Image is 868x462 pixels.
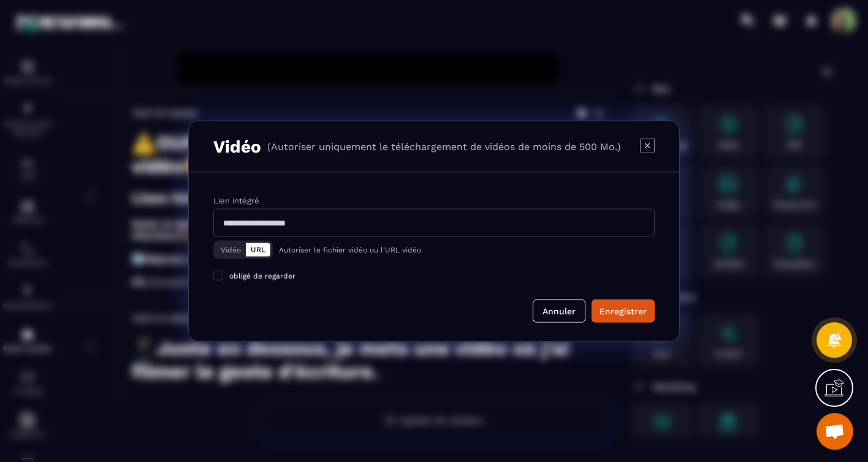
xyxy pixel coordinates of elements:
button: Enregistrer [592,300,655,323]
label: Lien intégré [213,196,259,205]
button: URL [246,243,270,257]
p: Autoriser le fichier vidéo ou l'URL vidéo [279,246,421,254]
button: Vidéo [216,243,246,257]
span: obligé de regarder [229,272,295,281]
div: Enregistrer [600,305,647,317]
h3: Vidéo [213,137,261,157]
button: Annuler [533,300,585,323]
div: Ouvrir le chat [817,413,853,450]
p: (Autoriser uniquement le téléchargement de vidéos de moins de 500 Mo.) [267,141,621,153]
